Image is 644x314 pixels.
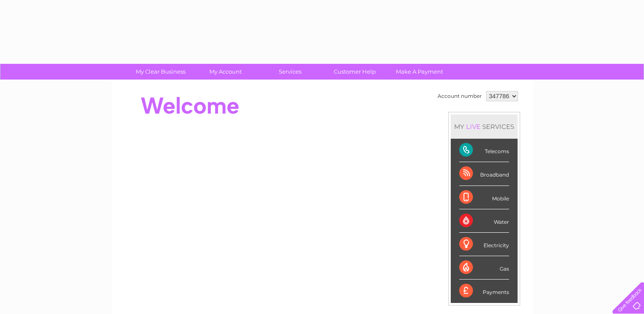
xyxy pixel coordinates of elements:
[459,233,509,256] div: Electricity
[190,64,260,80] a: My Account
[459,162,509,186] div: Broadband
[126,64,196,80] a: My Clear Business
[384,64,455,80] a: Make A Payment
[459,256,509,280] div: Gas
[459,209,509,233] div: Water
[451,114,518,139] div: MY SERVICES
[464,123,482,131] div: LIVE
[320,64,390,80] a: Customer Help
[459,280,509,303] div: Payments
[255,64,325,80] a: Services
[459,186,509,209] div: Mobile
[435,89,484,103] td: Account number
[459,139,509,162] div: Telecoms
